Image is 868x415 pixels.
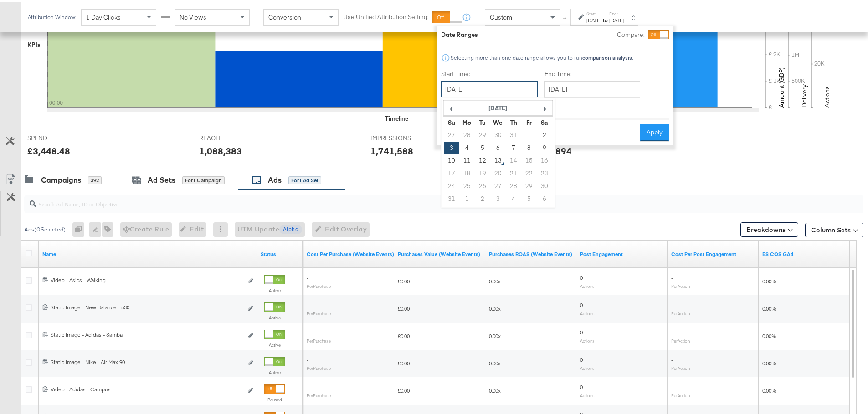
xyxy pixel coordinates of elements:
td: 28 [459,127,475,140]
span: - [671,382,673,389]
strong: to [601,15,609,22]
td: 15 [521,153,537,165]
span: - [671,272,673,279]
label: Compare: [617,29,645,37]
span: 0.00% [762,303,776,310]
div: Static Image - New Balance - 530 [51,302,243,309]
text: Actions [823,84,831,106]
td: 1 [459,191,475,204]
label: Active [264,368,285,374]
sub: Per Action [671,282,690,287]
span: £0.00 [398,331,410,338]
span: 0.00x [489,331,501,338]
span: 0 [580,272,583,279]
span: - [671,354,673,361]
div: £3,448.48 [27,143,70,156]
div: 392 [88,174,102,183]
a: The total value of the purchase actions divided by spend tracked by your Custom Audience pixel on... [489,249,573,256]
span: 0.00x [489,303,501,310]
div: Static Image - Adidas - Samba [51,329,243,337]
th: Su [444,114,459,127]
th: Mo [459,114,475,127]
div: 1,088,383 [199,143,242,156]
th: [DATE] [459,99,537,114]
div: Timeline [385,113,408,121]
td: 23 [537,165,552,178]
td: 30 [490,127,506,140]
td: 11 [459,153,475,165]
span: 0.00% [762,385,776,392]
td: 29 [475,127,490,140]
td: 18 [459,165,475,178]
td: 27 [490,178,506,191]
button: Column Sets [805,221,863,236]
a: The average cost per action related to your Page's posts as a result of your ad. [671,249,755,256]
td: 10 [444,153,459,165]
div: for 1 Campaign [182,174,225,183]
sub: Per Action [671,391,690,396]
sub: Per Purchase [307,282,331,287]
div: 41,894 [542,143,572,156]
span: 0.00% [762,331,776,338]
label: Active [264,313,285,319]
span: 0 [580,300,583,307]
span: › [538,99,552,113]
span: - [671,300,673,307]
td: 24 [444,178,459,191]
label: End Time: [544,68,644,77]
div: [DATE] [586,15,601,22]
label: Paused [264,395,285,401]
span: 1 Day Clicks [86,11,121,20]
td: 20 [490,165,506,178]
span: SPEND [27,132,96,141]
span: ‹ [444,99,458,113]
span: - [307,327,308,334]
span: Custom [490,11,512,20]
td: 6 [537,191,552,204]
td: 17 [444,165,459,178]
sub: Actions [580,336,595,342]
span: 0.00x [489,385,501,392]
span: £0.00 [398,358,410,365]
td: 25 [459,178,475,191]
th: We [490,114,506,127]
th: Th [506,114,521,127]
div: [DATE] [609,15,624,22]
span: £0.00 [398,385,410,392]
td: 2 [537,127,552,140]
td: 12 [475,153,490,165]
sub: Per Purchase [307,364,331,369]
td: 27 [444,127,459,140]
span: 0.00x [489,276,501,283]
a: Ad Name. [42,249,253,256]
td: 1 [521,127,537,140]
div: for 1 Ad Set [288,174,321,183]
td: 3 [490,191,506,204]
span: - [671,327,673,334]
td: 4 [506,191,521,204]
a: The total value of the purchase actions tracked by your Custom Audience pixel on your website aft... [398,249,482,256]
div: Ad Sets [148,173,175,184]
div: Video - Adidas - Campus [51,384,243,391]
div: Static Image - Nike - Air Max 90 [51,357,243,364]
span: £0.00 [398,303,410,310]
text: Amount (GBP) [777,66,786,106]
sub: Per Purchase [307,391,331,396]
div: KPIs [27,39,41,47]
td: 22 [521,165,537,178]
button: Apply [640,123,669,139]
th: Tu [475,114,490,127]
th: Sa [537,114,552,127]
label: Active [264,340,285,346]
input: Search Ad Name, ID or Objective [36,190,786,207]
td: 31 [506,127,521,140]
td: 4 [459,140,475,153]
td: 8 [521,140,537,153]
td: 13 [490,153,506,165]
td: 7 [506,140,521,153]
td: 5 [475,140,490,153]
strong: comparison analysis [582,52,632,59]
span: 0.00% [762,276,776,283]
span: No Views [180,11,206,20]
a: The number of actions related to your Page's posts as a result of your ad. [580,249,664,256]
